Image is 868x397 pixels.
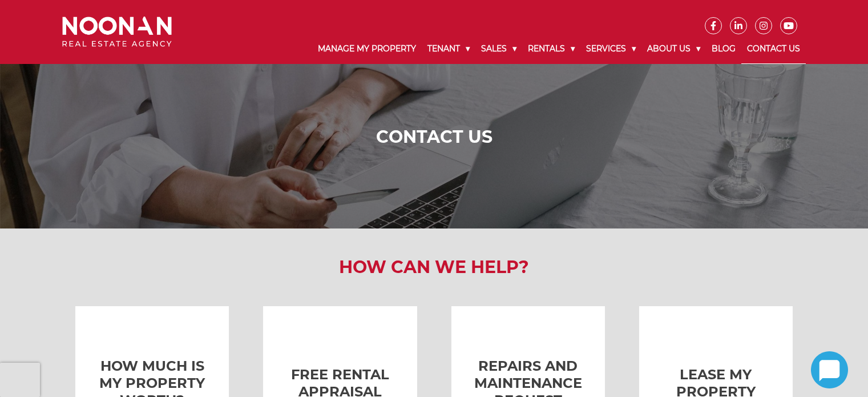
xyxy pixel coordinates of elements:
[422,34,475,63] a: Tenant
[580,34,641,63] a: Services
[65,127,803,147] h1: Contact Us
[741,34,806,64] a: Contact Us
[641,34,706,63] a: About Us
[62,17,172,47] img: Noonan Real Estate Agency
[706,34,741,63] a: Blog
[54,257,814,278] h2: How Can We Help?
[475,34,522,63] a: Sales
[522,34,580,63] a: Rentals
[312,34,422,63] a: Manage My Property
